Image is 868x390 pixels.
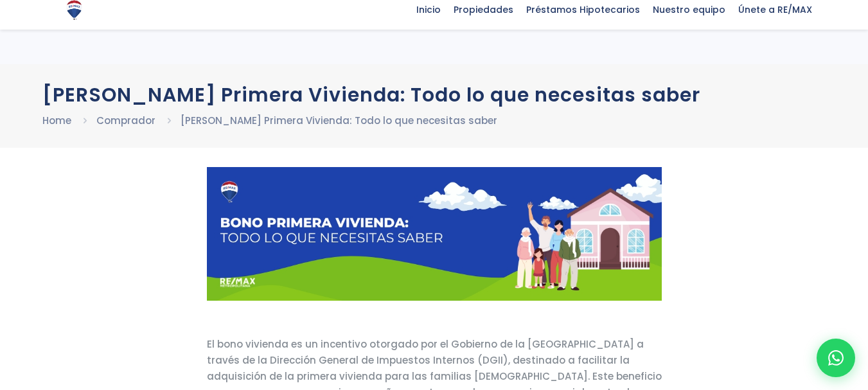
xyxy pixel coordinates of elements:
a: Home [42,114,71,127]
a: Comprador [96,114,155,127]
h1: [PERSON_NAME] Primera Vivienda: Todo lo que necesitas saber [42,84,826,106]
li: [PERSON_NAME] Primera Vivienda: Todo lo que necesitas saber [181,112,497,129]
